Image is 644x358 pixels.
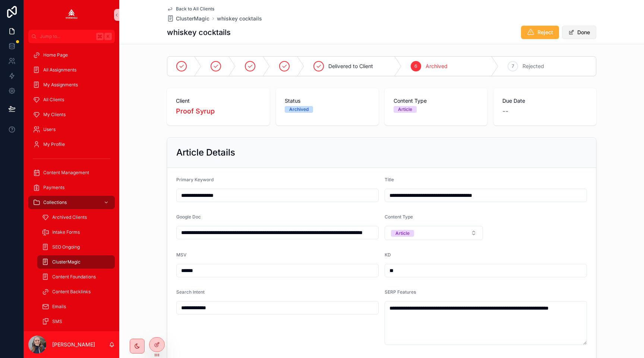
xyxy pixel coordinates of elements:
[521,26,559,39] button: Reject
[52,289,91,295] span: Content Backlinks
[385,177,394,182] span: Title
[176,289,205,295] span: Search Intent
[28,63,115,77] a: All Assignments
[37,270,115,284] a: Content Foundations
[28,93,115,106] a: All Clients
[52,244,80,250] span: SEO Ongoing
[52,259,80,265] span: ClusterMagic
[426,63,448,70] span: Archived
[512,63,514,69] span: 7
[289,106,309,113] div: Archived
[285,97,370,105] span: Status
[43,185,64,191] span: Payments
[176,106,215,116] a: Proof Syrup
[28,30,115,43] button: Jump to...K
[28,166,115,179] a: Content Management
[52,214,87,220] span: Archived Clients
[43,127,56,132] span: Users
[43,141,65,147] span: My Profile
[37,255,115,269] a: ClusterMagic
[37,285,115,298] a: Content Backlinks
[43,67,76,73] span: All Assignments
[37,300,115,313] a: Emails
[176,6,214,12] span: Back to All Clients
[52,319,62,325] span: SMS
[43,82,78,88] span: My Assignments
[28,196,115,209] a: Collections
[167,27,231,38] h1: whiskey cocktails
[28,138,115,151] a: My Profile
[395,230,410,237] div: Article
[176,252,187,258] span: MSV
[167,15,209,22] a: ClusterMagic
[537,29,553,36] span: Reject
[176,15,209,22] span: ClusterMagic
[523,63,544,70] span: Rejected
[176,97,261,105] span: Client
[37,315,115,328] a: SMS
[52,274,96,280] span: Content Foundations
[385,214,413,220] span: Content Type
[385,252,391,258] span: KD
[37,226,115,239] a: Intake Forms
[502,97,587,105] span: Due Date
[328,63,373,70] span: Delivered to Client
[385,226,483,240] button: Select Button
[562,26,596,39] button: Done
[24,43,119,331] div: scrollable content
[37,240,115,254] a: SEO Ongoing
[66,9,78,21] img: App logo
[28,108,115,121] a: My Clients
[176,177,214,182] span: Primary Keyword
[43,112,66,118] span: My Clients
[37,211,115,224] a: Archived Clients
[52,304,66,310] span: Emails
[28,48,115,62] a: Home Page
[385,289,416,295] span: SERP Features
[43,170,89,176] span: Content Management
[40,33,93,39] span: Jump to...
[414,63,417,69] span: 6
[43,199,67,205] span: Collections
[176,147,235,159] h2: Article Details
[394,97,479,105] span: Content Type
[43,97,64,103] span: All Clients
[217,15,262,22] a: whiskey cocktails
[28,181,115,194] a: Payments
[105,33,111,39] span: K
[28,78,115,92] a: My Assignments
[43,52,68,58] span: Home Page
[28,123,115,136] a: Users
[52,229,80,235] span: Intake Forms
[167,6,214,12] a: Back to All Clients
[502,106,508,116] span: --
[52,341,95,348] p: [PERSON_NAME]
[176,214,201,220] span: Google Doc
[398,106,412,113] div: Article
